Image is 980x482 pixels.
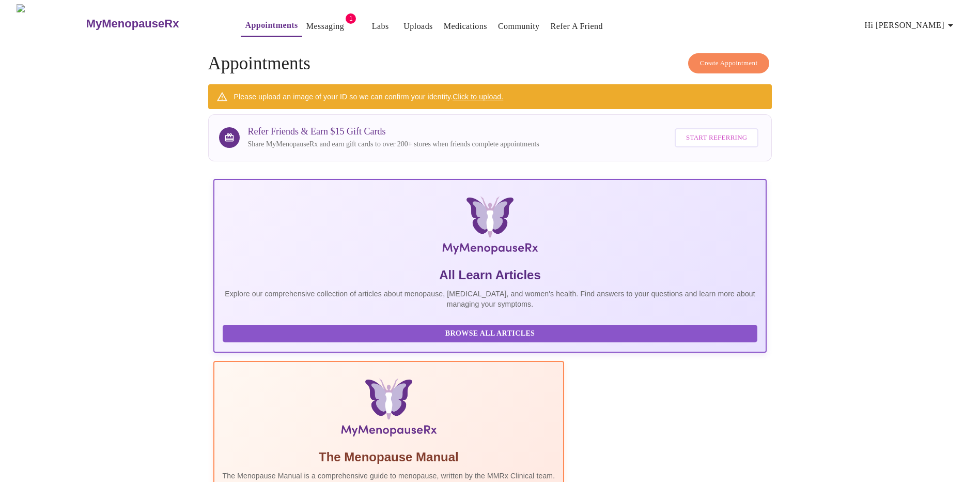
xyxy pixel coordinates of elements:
[498,19,540,34] a: Community
[223,267,758,283] h5: All Learn Articles
[17,4,85,43] img: MyMenopauseRx Logo
[675,128,758,147] button: Start Referring
[223,325,758,343] button: Browse All Articles
[372,19,389,34] a: Labs
[86,17,179,31] h3: MyMenopauseRx
[223,471,555,481] p: The Menopause Manual is a comprehensive guide to menopause, written by the MMRx Clinical team.
[306,197,675,259] img: MyMenopauseRx Logo
[233,327,748,340] span: Browse All Articles
[444,19,487,34] a: Medications
[85,6,220,42] a: MyMenopauseRx
[208,53,772,74] h4: Appointments
[440,16,491,37] button: Medications
[672,123,761,153] a: Start Referring
[223,449,555,465] h5: The Menopause Manual
[494,16,544,37] button: Community
[248,126,539,137] h3: Refer Friends & Earn $15 Gift Cards
[700,57,758,69] span: Create Appointment
[223,289,758,309] p: Explore our comprehensive collection of articles about menopause, [MEDICAL_DATA], and women's hea...
[865,18,957,33] span: Hi [PERSON_NAME]
[248,139,539,149] p: Share MyMenopauseRx and earn gift cards to over 200+ stores when friends complete appointments
[245,18,298,33] a: Appointments
[547,16,608,37] button: Refer a Friend
[688,53,770,73] button: Create Appointment
[241,15,302,37] button: Appointments
[364,16,397,37] button: Labs
[453,93,503,101] a: Click to upload.
[275,379,502,441] img: Menopause Manual
[234,87,504,106] div: Please upload an image of your ID so we can confirm your identity.
[403,19,433,34] a: Uploads
[223,328,760,337] a: Browse All Articles
[399,16,437,37] button: Uploads
[346,13,356,24] span: 1
[306,19,344,34] a: Messaging
[302,16,348,37] button: Messaging
[551,19,603,34] a: Refer a Friend
[686,132,747,144] span: Start Referring
[861,15,961,36] button: Hi [PERSON_NAME]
